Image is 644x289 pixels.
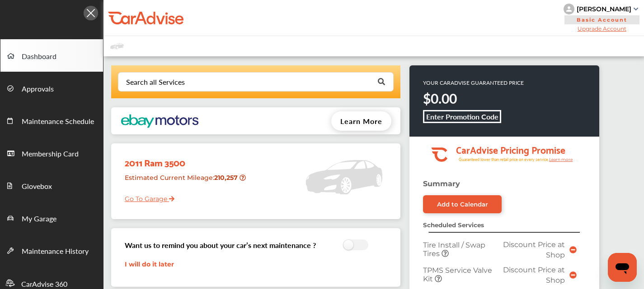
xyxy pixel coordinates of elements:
div: 2011 Ram 3500 [118,148,250,170]
a: Dashboard [0,39,103,72]
a: I will do it later [125,260,174,268]
strong: 210,257 [214,174,240,182]
b: Enter Promotion Code [426,111,498,122]
span: Membership Card [22,148,79,160]
div: [PERSON_NAME] [577,5,631,13]
tspan: Learn more [549,157,573,162]
img: sCxJUJ+qAmfqhQGDUl18vwLg4ZYJ6CxN7XmbOMBAAAAAElFTkSuQmCC [634,8,638,10]
span: Maintenance Schedule [22,116,94,128]
iframe: Button to launch messaging window [608,253,637,282]
strong: Scheduled Services [423,221,484,229]
span: Basic Account [564,15,639,24]
span: Approvals [22,83,54,95]
span: Maintenance History [22,246,89,257]
span: Discount Price at Shop [503,240,565,259]
img: placeholder_car.5a1ece94.svg [306,148,382,206]
span: Dashboard [22,51,56,63]
span: Upgrade Account [564,25,640,32]
a: Glovebox [0,169,103,202]
div: Add to Calendar [437,201,488,208]
strong: Summary [423,179,460,188]
span: My Garage [22,213,56,225]
div: Estimated Current Mileage : [118,170,250,193]
a: Approvals [0,72,103,104]
p: YOUR CARADVISE GUARANTEED PRICE [423,79,524,87]
h3: Want us to remind you about your car’s next maintenance ? [125,240,316,250]
a: Membership Card [0,137,103,169]
img: knH8PDtVvWoAbQRylUukY18CTiRevjo20fAtgn5MLBQj4uumYvk2MzTtcAIzfGAtb1XOLVMAvhLuqoNAbL4reqehy0jehNKdM... [564,4,574,14]
a: Maintenance Schedule [0,104,103,137]
span: Tire Install / Swap Tires [423,241,485,258]
span: TPMS Service Valve Kit [423,266,492,283]
img: Icon.5fd9dcc7.svg [84,6,98,20]
div: Search all Services [126,78,185,86]
span: Discount Price at Shop [503,266,565,284]
a: Go To Garage [118,188,174,205]
a: Maintenance History [0,234,103,266]
tspan: Guaranteed lower than retail price on every service. [459,156,549,162]
strong: $0.00 [423,89,457,108]
tspan: CarAdvise Pricing Promise [456,141,565,157]
a: My Garage [0,202,103,234]
a: Add to Calendar [423,195,502,213]
span: Learn More [340,116,382,126]
img: placeholder_car.fcab19be.svg [110,41,124,52]
span: Glovebox [22,181,52,193]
